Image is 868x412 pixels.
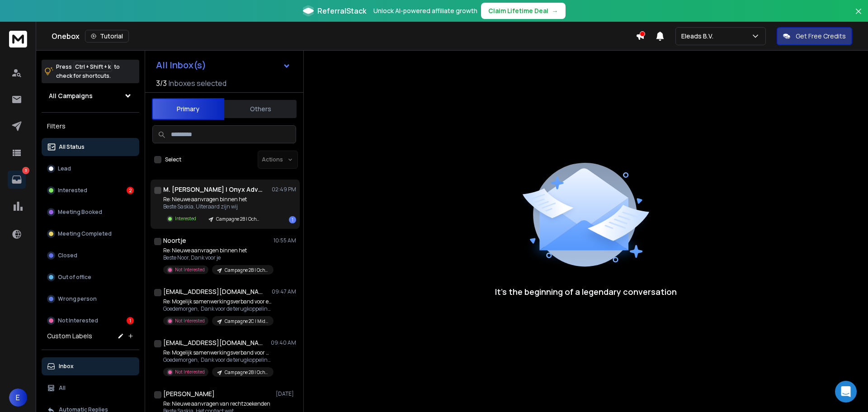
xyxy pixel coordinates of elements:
[552,6,558,15] span: →
[156,78,167,89] span: 3 / 3
[853,5,864,27] button: Close banner
[42,120,139,133] h3: Filters
[169,78,226,89] h3: Inboxes selected
[216,216,259,223] p: Campagne 2B | Ochtend: Huurrecht [GEOGRAPHIC_DATA], [GEOGRAPHIC_DATA], [GEOGRAPHIC_DATA] en [GEOG...
[58,317,98,324] p: Not Interested
[272,288,296,295] p: 09:47 AM
[127,317,134,324] div: 1
[163,389,215,398] h1: [PERSON_NAME]
[163,236,186,245] h1: Noortje
[289,216,296,223] div: 1
[276,390,296,398] p: [DATE]
[224,99,297,119] button: Others
[47,331,92,341] h3: Custom Labels
[49,91,93,100] h1: All Campaigns
[373,6,477,15] p: Unlock AI-powered affiliate growth
[225,369,268,376] p: Campagne 2B | Ochtend: Huurrecht [GEOGRAPHIC_DATA], [GEOGRAPHIC_DATA], [GEOGRAPHIC_DATA] en [GEOG...
[317,5,366,16] span: ReferralStack
[495,285,677,298] p: It’s the beginning of a legendary conversation
[175,317,205,324] p: Not Interested
[42,181,139,199] button: Interested2
[59,384,66,392] p: All
[59,363,74,370] p: Inbox
[163,287,263,296] h1: [EMAIL_ADDRESS][DOMAIN_NAME]
[175,215,196,222] p: Interested
[9,388,27,407] button: E
[156,61,206,70] h1: All Inbox(s)
[163,400,270,407] p: Re: Nieuwe aanvragen van rechtzoekenden
[59,143,85,151] p: All Status
[225,267,268,274] p: Campagne 2B | Ochtend: Huurrecht [GEOGRAPHIC_DATA], [GEOGRAPHIC_DATA], [GEOGRAPHIC_DATA] en [GEOG...
[42,290,139,308] button: Wrong person
[58,274,91,281] p: Out of office
[163,196,265,203] p: Re: Nieuwe aanvragen binnen het
[42,312,139,330] button: Not Interested1
[22,167,29,174] p: 3
[52,30,636,43] div: Onebox
[835,381,857,403] div: Open Intercom Messenger
[481,3,566,19] button: Claim Lifetime Deal→
[163,305,272,313] p: Goedemorgen, Dank voor de terugkoppeling. Fijn weekend. Met
[42,225,139,243] button: Meeting Completed
[42,203,139,221] button: Meeting Booked
[175,266,205,273] p: Not Interested
[42,379,139,397] button: All
[163,203,265,210] p: Beste Saskia, Uiteraard zijn wij
[163,185,263,194] h1: M. [PERSON_NAME] | Onyx Advocaten
[42,246,139,265] button: Closed
[74,62,112,72] span: Ctrl + Shift + k
[163,298,272,305] p: Re: Mogelijk samenwerkingsverband voor erfrecht
[777,27,852,45] button: Get Free Credits
[42,357,139,375] button: Inbox
[58,295,97,303] p: Wrong person
[42,268,139,286] button: Out of office
[165,156,181,163] label: Select
[175,369,205,375] p: Not Interested
[58,187,87,194] p: Interested
[163,338,263,347] h1: [EMAIL_ADDRESS][DOMAIN_NAME]
[796,32,846,41] p: Get Free Credits
[42,138,139,156] button: All Status
[56,62,120,81] p: Press to check for shortcuts.
[225,318,268,325] p: Campagne 2C | Middag: Erfrecht Hele Land
[127,187,134,194] div: 2
[8,170,26,189] a: 3
[149,56,298,74] button: All Inbox(s)
[58,208,102,216] p: Meeting Booked
[163,356,272,364] p: Goedemorgen, Dank voor de terugkoppeling. Als je
[152,98,224,120] button: Primary
[58,230,112,237] p: Meeting Completed
[271,339,296,346] p: 09:40 AM
[274,237,296,244] p: 10:55 AM
[85,30,129,43] button: Tutorial
[163,247,272,254] p: Re: Nieuwe aanvragen binnen het
[58,252,77,259] p: Closed
[163,349,272,356] p: Re: Mogelijk samenwerkingsverband voor huurrechtzaken
[272,186,296,193] p: 02:49 PM
[58,165,71,172] p: Lead
[42,87,139,105] button: All Campaigns
[163,254,272,261] p: Beste Noor, Dank voor je
[42,160,139,178] button: Lead
[681,32,717,41] p: Eleads B.V.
